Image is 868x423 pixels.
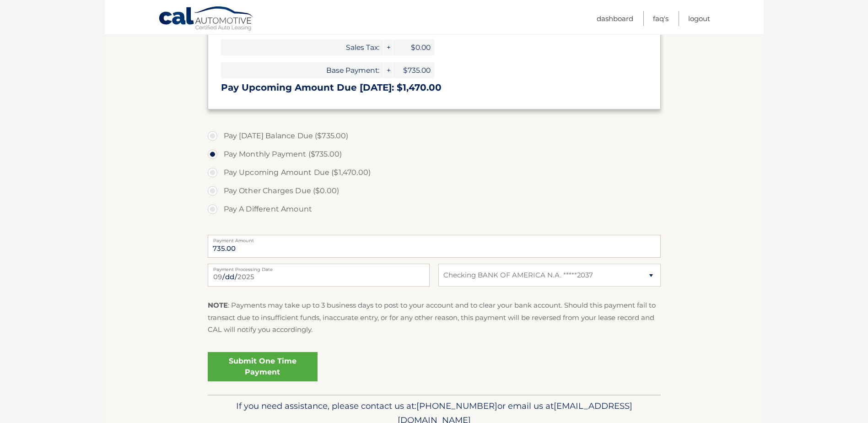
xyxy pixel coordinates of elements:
span: Base Payment: [221,62,383,78]
span: Sales Tax: [221,39,383,55]
h3: Pay Upcoming Amount Due [DATE]: $1,470.00 [221,82,647,93]
label: Payment Processing Date [208,264,430,271]
a: Submit One Time Payment [208,352,318,381]
span: $0.00 [393,39,434,55]
span: [PHONE_NUMBER] [416,401,497,411]
input: Payment Amount [208,235,661,258]
label: Pay [DATE] Balance Due ($735.00) [208,127,661,145]
a: FAQ's [653,11,669,26]
span: + [383,62,393,78]
label: Pay A Different Amount [208,200,661,218]
strong: NOTE [208,301,228,309]
span: $735.00 [393,62,434,78]
label: Pay Other Charges Due ($0.00) [208,182,661,200]
a: Dashboard [597,11,633,26]
p: : Payments may take up to 3 business days to post to your account and to clear your bank account.... [208,299,661,336]
label: Payment Amount [208,235,661,242]
a: Cal Automotive [158,6,254,33]
label: Pay Monthly Payment ($735.00) [208,145,661,163]
input: Payment Date [208,264,430,287]
span: + [383,39,393,55]
label: Pay Upcoming Amount Due ($1,470.00) [208,163,661,182]
a: Logout [688,11,710,26]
